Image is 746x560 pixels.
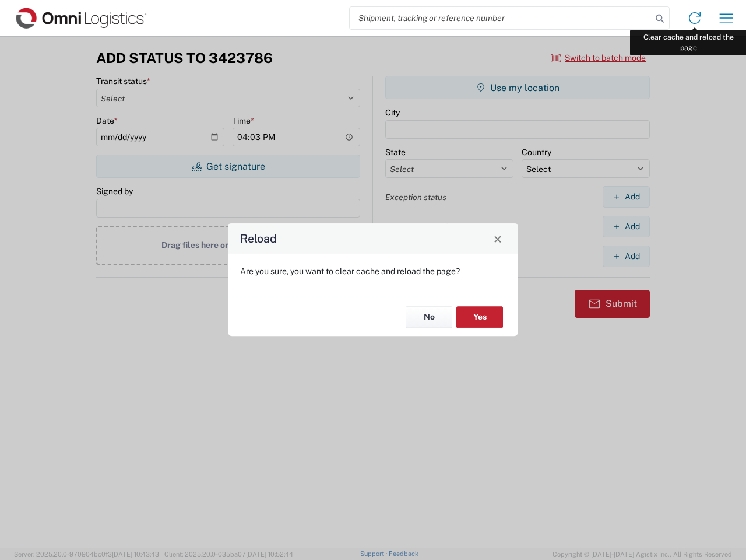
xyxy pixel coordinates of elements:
p: Are you sure, you want to clear cache and reload the page? [240,266,506,276]
button: No [406,306,452,328]
h4: Reload [240,230,277,247]
button: Close [490,230,506,247]
button: Yes [456,306,503,328]
input: Shipment, tracking or reference number [350,7,652,29]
